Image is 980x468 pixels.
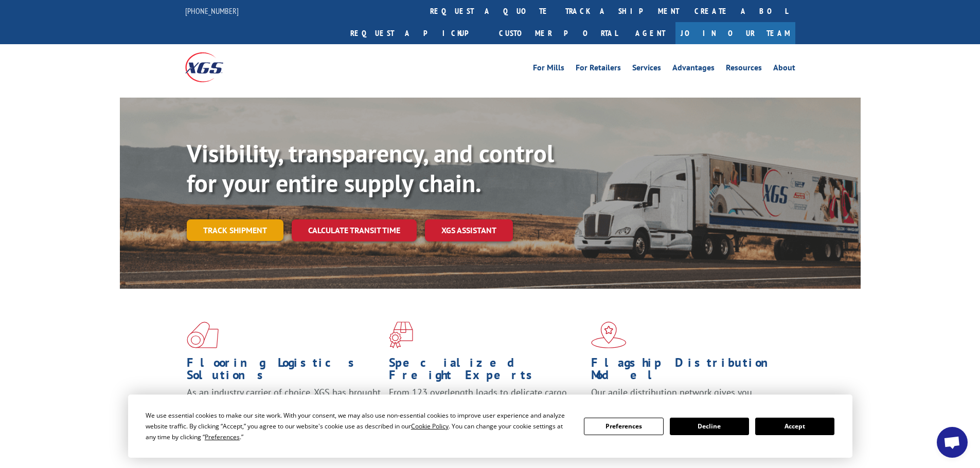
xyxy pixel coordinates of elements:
a: Advantages [672,64,715,75]
div: Cookie Consent Prompt [128,395,852,458]
a: Track shipment [187,219,283,241]
a: Request a pickup [343,22,491,44]
b: Visibility, transparency, and control for your entire supply chain. [187,137,554,199]
span: Our agile distribution network gives you nationwide inventory management on demand. [591,386,780,410]
a: Services [632,64,661,75]
a: XGS ASSISTANT [425,219,513,241]
a: For Retailers [576,64,621,75]
a: Customer Portal [491,22,625,44]
a: [PHONE_NUMBER] [185,6,239,16]
button: Decline [670,418,749,435]
h1: Flagship Distribution Model [591,357,786,386]
img: xgs-icon-flagship-distribution-model-red [591,322,627,348]
h1: Specialized Freight Experts [389,357,583,386]
div: We use essential cookies to make our site work. With your consent, we may also use non-essential ... [146,410,572,442]
a: Open chat [937,427,968,458]
h1: Flooring Logistics Solutions [187,357,381,386]
button: Accept [755,418,834,435]
span: As an industry carrier of choice, XGS has brought innovation and dedication to flooring logistics... [187,386,381,423]
a: Agent [625,22,675,44]
a: About [773,64,795,75]
span: Cookie Policy [411,422,449,430]
button: Preferences [584,418,663,435]
p: From 123 overlength loads to delicate cargo, our experienced staff knows the best way to move you... [389,386,583,432]
a: For Mills [533,64,564,75]
img: xgs-icon-focused-on-flooring-red [389,322,413,348]
a: Calculate transit time [292,219,417,241]
img: xgs-icon-total-supply-chain-intelligence-red [187,322,219,348]
span: Preferences [205,433,240,441]
a: Resources [726,64,762,75]
a: Join Our Team [675,22,795,44]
